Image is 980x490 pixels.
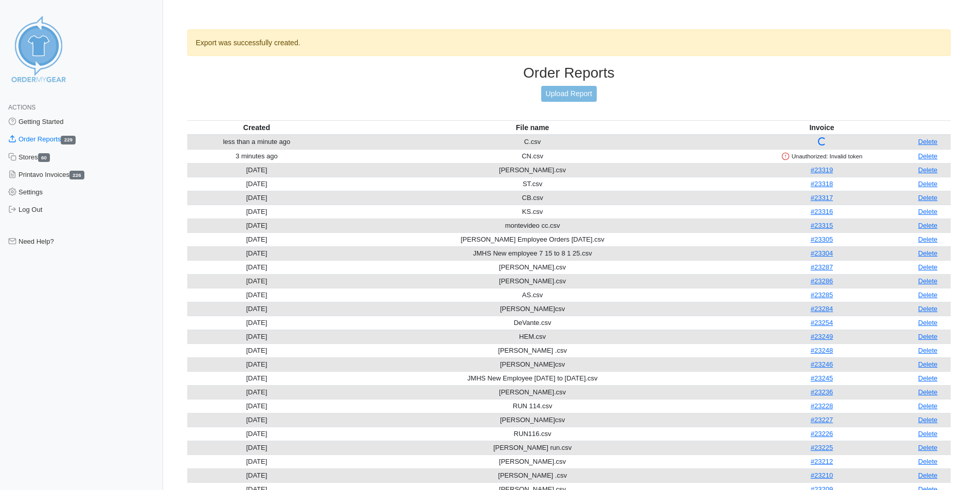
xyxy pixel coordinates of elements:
a: #23212 [811,458,833,465]
td: DeVante.csv [326,316,739,330]
td: CN.csv [326,149,739,163]
a: Delete [918,471,938,479]
td: [DATE] [187,427,327,441]
td: [PERSON_NAME]csv [326,357,739,371]
a: Delete [918,444,938,451]
a: Delete [918,333,938,340]
td: [DATE] [187,177,327,191]
a: #23287 [811,263,833,271]
td: [PERSON_NAME].csv [326,385,739,399]
a: #23315 [811,222,833,229]
a: #23305 [811,235,833,243]
span: 229 [61,136,76,144]
td: [DATE] [187,468,327,482]
th: Created [187,120,327,135]
a: #23246 [811,360,833,368]
td: [DATE] [187,455,327,468]
td: [DATE] [187,413,327,427]
td: JMHS New Employee [DATE] to [DATE].csv [326,371,739,385]
a: Delete [918,458,938,465]
td: [DATE] [187,316,327,330]
td: [DATE] [187,205,327,219]
a: #23317 [811,194,833,202]
td: [PERSON_NAME].csv [326,163,739,177]
a: #23248 [811,347,833,354]
a: Delete [918,402,938,410]
td: [PERSON_NAME].csv [326,455,739,468]
td: KS.csv [326,205,739,219]
td: [DATE] [187,441,327,455]
div: Export was successfully created. [187,29,951,56]
td: [PERSON_NAME].csv [326,260,739,274]
td: [PERSON_NAME].csv [326,274,739,288]
a: Delete [918,194,938,202]
a: #23228 [811,402,833,410]
td: [PERSON_NAME]csv [326,302,739,316]
a: Delete [918,291,938,299]
a: Delete [918,138,938,146]
a: #23245 [811,374,833,382]
th: Invoice [739,120,905,135]
a: Delete [918,166,938,174]
a: #23319 [811,166,833,174]
td: [PERSON_NAME] .csv [326,343,739,357]
td: [DATE] [187,274,327,288]
td: C.csv [326,135,739,150]
a: #23254 [811,319,833,326]
td: HEM.csv [326,330,739,343]
td: RUN 114.csv [326,399,739,413]
a: #23227 [811,416,833,424]
td: [DATE] [187,163,327,177]
td: [DATE] [187,232,327,246]
span: Actions [8,104,35,111]
td: JMHS New employee 7 15 to 8 1 25.csv [326,246,739,260]
a: #23318 [811,180,833,188]
a: #23236 [811,388,833,396]
td: [DATE] [187,302,327,316]
div: Unauthorized: Invalid token [741,152,903,161]
a: Delete [918,360,938,368]
td: [DATE] [187,246,327,260]
a: Delete [918,416,938,424]
td: less than a minute ago [187,135,327,150]
td: [DATE] [187,343,327,357]
h3: Order Reports [187,64,951,82]
td: [DATE] [187,385,327,399]
a: #23285 [811,291,833,299]
a: Delete [918,222,938,229]
td: [DATE] [187,371,327,385]
td: RUN116.csv [326,427,739,441]
td: [PERSON_NAME]csv [326,413,739,427]
a: #23316 [811,208,833,215]
a: Delete [918,347,938,354]
td: montevideo cc.csv [326,219,739,232]
td: ST.csv [326,177,739,191]
a: #23304 [811,249,833,257]
a: #23286 [811,277,833,285]
td: [PERSON_NAME] Employee Orders [DATE].csv [326,232,739,246]
td: [PERSON_NAME] .csv [326,468,739,482]
a: #23210 [811,471,833,479]
td: [DATE] [187,219,327,232]
a: Delete [918,263,938,271]
span: 226 [69,171,84,179]
a: #23225 [811,444,833,451]
td: [DATE] [187,191,327,205]
td: CB.csv [326,191,739,205]
a: Delete [918,305,938,313]
a: Delete [918,430,938,438]
a: #23284 [811,305,833,313]
span: 60 [38,153,50,162]
a: Delete [918,152,938,160]
th: File name [326,120,739,135]
a: Delete [918,208,938,215]
td: [DATE] [187,288,327,302]
a: #23226 [811,430,833,438]
a: Delete [918,388,938,396]
a: Delete [918,319,938,326]
a: Upload Report [541,86,597,102]
td: [DATE] [187,357,327,371]
a: Delete [918,277,938,285]
a: Delete [918,180,938,188]
td: AS.csv [326,288,739,302]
